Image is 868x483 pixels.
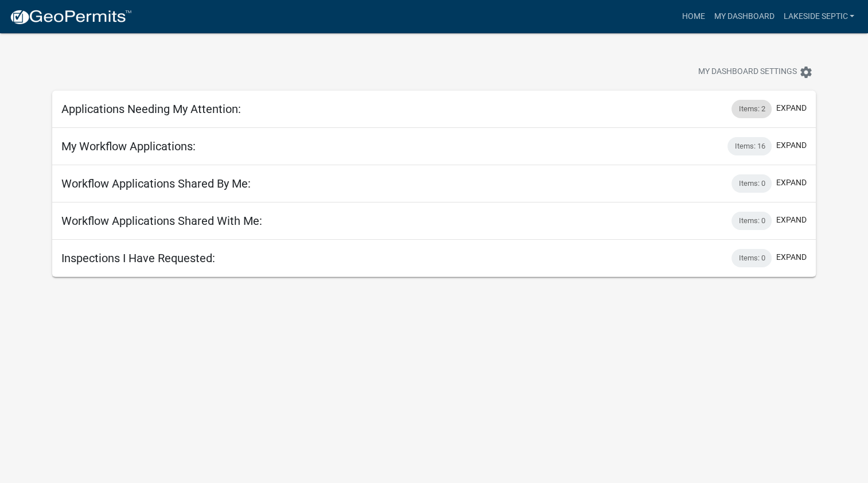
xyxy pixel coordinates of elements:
[731,174,772,193] div: Items: 0
[731,100,772,118] div: Items: 2
[799,65,813,79] i: settings
[727,137,772,155] div: Items: 16
[731,212,772,230] div: Items: 0
[677,6,709,28] a: Home
[776,139,807,151] button: expand
[731,249,772,267] div: Items: 0
[776,251,807,263] button: expand
[61,139,196,153] h5: My Workflow Applications:
[776,177,807,189] button: expand
[61,177,251,190] h5: Workflow Applications Shared By Me:
[689,61,822,83] button: My Dashboard Settingssettings
[779,6,859,28] a: Lakeside Septic
[709,6,779,28] a: My Dashboard
[61,214,262,228] h5: Workflow Applications Shared With Me:
[776,214,807,226] button: expand
[776,102,807,114] button: expand
[61,251,215,265] h5: Inspections I Have Requested:
[61,102,241,116] h5: Applications Needing My Attention:
[698,65,797,79] span: My Dashboard Settings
